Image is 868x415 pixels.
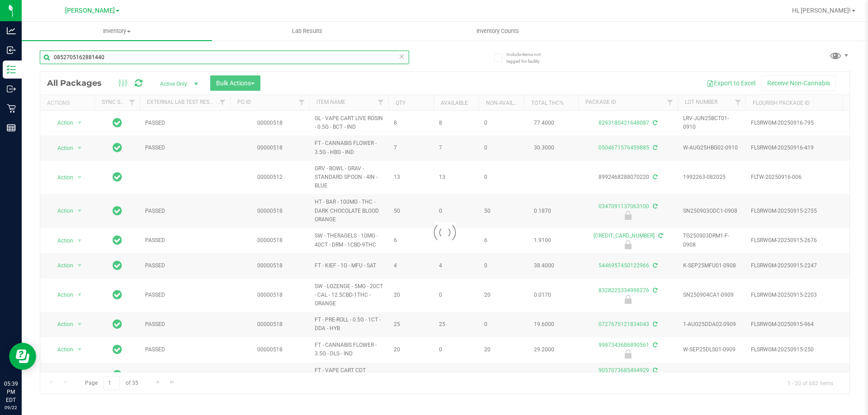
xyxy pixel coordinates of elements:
span: Hi, [PERSON_NAME]! [792,7,851,14]
p: 05:39 PM EDT [4,380,18,404]
span: Lab Results [280,27,335,35]
input: Search Package ID, Item Name, SKU, Lot or Part Number... [40,51,409,64]
span: Include items not tagged for facility [506,51,552,65]
a: Lab Results [212,22,402,41]
span: Clear [398,51,405,62]
inline-svg: Analytics [7,26,16,35]
a: Inventory [22,22,212,41]
p: 09/22 [4,404,18,411]
inline-svg: Outbound [7,84,16,93]
inline-svg: Reports [7,123,16,132]
span: [PERSON_NAME] [65,7,115,14]
span: Inventory [22,27,212,35]
inline-svg: Inventory [7,65,16,74]
inline-svg: Retail [7,104,16,113]
span: Inventory Counts [464,27,531,35]
iframe: Resource center [9,343,36,370]
a: Inventory Counts [402,22,593,41]
inline-svg: Inbound [7,46,16,55]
